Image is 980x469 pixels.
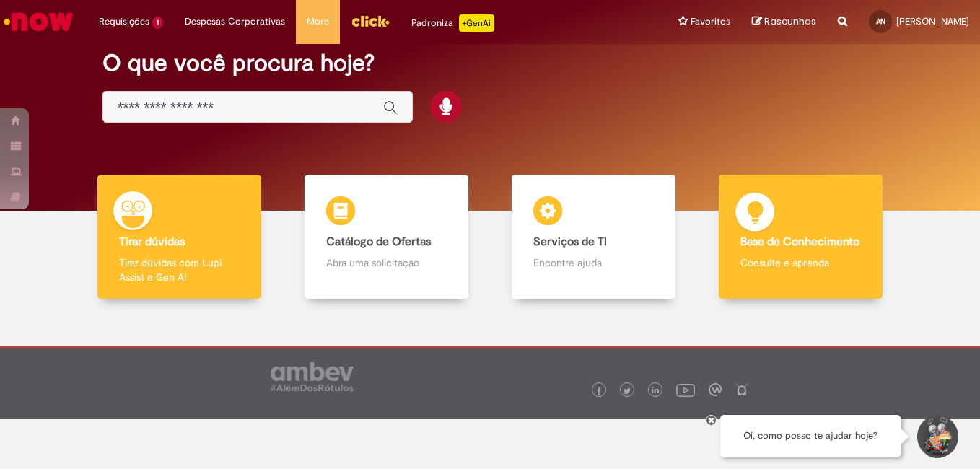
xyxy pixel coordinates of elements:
[119,234,185,249] b: Tirar dúvidas
[326,234,431,249] b: Catálogo de Ofertas
[876,17,885,26] span: AN
[283,175,490,299] a: Catálogo de Ofertas Abra uma solicitação
[102,51,878,76] h2: O que você procura hoje?
[459,14,494,32] p: +GenAi
[735,383,748,396] img: logo_footer_naosei.png
[326,255,447,270] p: Abra uma solicitação
[411,14,494,32] div: Padroniza
[152,17,163,29] span: 1
[720,415,901,457] div: Oi, como posso te ajudar hoje?
[76,175,283,299] a: Tirar dúvidas Tirar dúvidas com Lupi Assist e Gen Ai
[119,255,240,284] p: Tirar dúvidas com Lupi Assist e Gen Ai
[533,234,607,249] b: Serviços de TI
[185,14,285,29] span: Despesas Corporativas
[99,14,149,29] span: Requisições
[595,387,603,395] img: logo_footer_facebook.png
[624,387,631,395] img: logo_footer_twitter.png
[752,15,816,29] a: Rascunhos
[709,383,722,396] img: logo_footer_workplace.png
[1,7,76,36] img: ServiceNow
[764,14,816,28] span: Rascunhos
[740,255,862,270] p: Consulte e aprenda
[915,415,958,458] button: Iniciar Conversa de Suporte
[896,15,969,27] span: [PERSON_NAME]
[102,18,395,43] h2: Boa tarde, [PERSON_NAME]
[307,14,329,29] span: More
[676,380,695,399] img: logo_footer_youtube.png
[271,362,354,391] img: logo_footer_ambev_rotulo_gray.png
[490,175,697,299] a: Serviços de TI Encontre ajuda
[740,234,859,249] b: Base de Conhecimento
[351,10,390,32] img: click_logo_yellow_360x200.png
[691,14,730,29] span: Favoritos
[697,175,904,299] a: Base de Conhecimento Consulte e aprenda
[533,255,655,270] p: Encontre ajuda
[652,387,659,395] img: logo_footer_linkedin.png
